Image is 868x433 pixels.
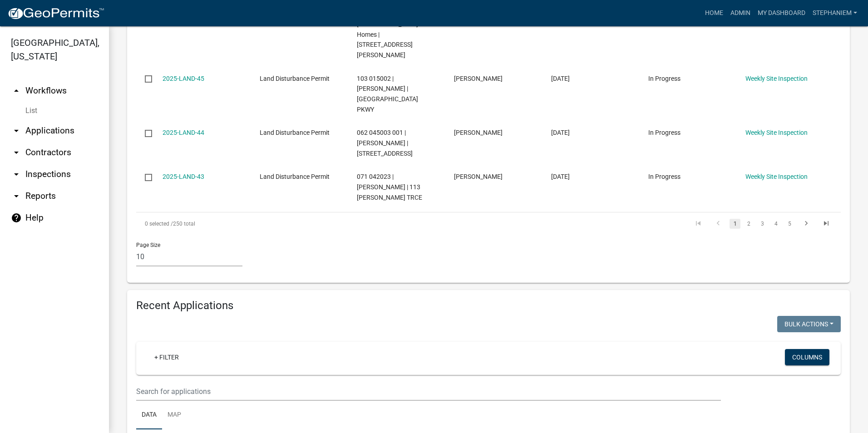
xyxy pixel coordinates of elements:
[648,75,681,82] span: In Progress
[727,5,754,22] a: Admin
[798,219,815,229] a: go to next page
[147,349,186,365] a: + Filter
[745,129,808,136] a: Weekly Site Inspection
[784,219,795,229] a: 5
[777,316,841,332] button: Bulk Actions
[11,191,22,202] i: arrow_drop_down
[11,125,22,136] i: arrow_drop_down
[728,216,742,231] li: page 1
[357,173,422,201] span: 071 042023 | Kevin L. Smith | 113 TANNER TRCE
[260,173,330,180] span: Land Disturbance Permit
[743,219,754,229] a: 2
[809,5,861,22] a: StephanieM
[742,216,755,231] li: page 2
[136,212,414,235] div: 250 total
[551,75,570,82] span: 07/10/2025
[769,216,783,231] li: page 4
[551,173,570,180] span: 07/07/2025
[785,349,829,365] button: Columns
[11,85,22,96] i: arrow_drop_up
[136,299,841,312] h4: Recent Applications
[357,75,418,113] span: 103 015002 | Tyler Budd | LAKE OCONEE PKWY
[145,221,173,227] span: 0 selected /
[754,5,809,22] a: My Dashboard
[163,173,204,180] a: 2025-LAND-43
[757,219,768,229] a: 3
[701,5,727,22] a: Home
[648,173,681,180] span: In Progress
[357,129,413,157] span: 062 045003 001 | Russell Hiter | 105 S INDUSTRIAL DR
[260,75,330,82] span: Land Disturbance Permit
[745,75,808,82] a: Weekly Site Inspection
[454,75,503,82] span: Greg Tolan
[136,382,721,401] input: Search for applications
[163,75,204,82] a: 2025-LAND-45
[260,129,330,136] span: Land Disturbance Permit
[730,219,740,229] a: 1
[454,173,503,180] span: Kevin L. Smith
[818,219,835,229] a: go to last page
[163,129,204,136] a: 2025-LAND-44
[551,129,570,136] span: 07/08/2025
[710,219,727,229] a: go to previous page
[162,401,187,430] a: Map
[11,212,22,223] i: help
[783,216,796,231] li: page 5
[690,219,707,229] a: go to first page
[745,173,808,180] a: Weekly Site Inspection
[454,129,503,136] span: Russell Hiter
[357,10,435,59] span: 102A056 | Terrie Moon - Brown Haven Homes | 115 ELLMAN DR
[11,169,22,180] i: arrow_drop_down
[770,219,781,229] a: 4
[136,401,162,430] a: Data
[755,216,769,231] li: page 3
[648,129,681,136] span: In Progress
[11,147,22,158] i: arrow_drop_down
